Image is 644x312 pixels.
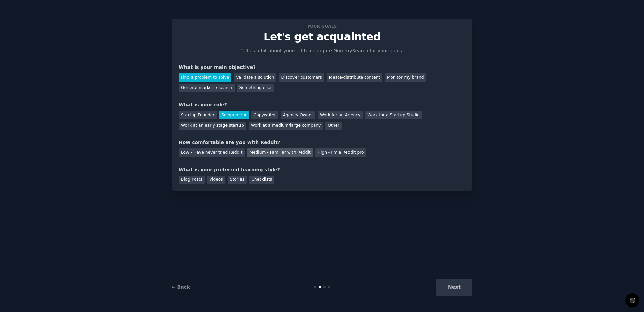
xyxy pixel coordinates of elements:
[327,73,382,82] div: Ideate/distribute content
[207,176,225,184] div: Videos
[179,111,217,119] div: Startup Founder
[179,122,246,130] div: Work at an early stage startup
[228,176,247,184] div: Stories
[249,176,274,184] div: Checklists
[179,73,231,82] div: Find a problem to solve
[385,73,426,82] div: Monitor my brand
[249,122,323,130] div: Work at a medium/large company
[179,166,465,173] div: What is your preferred learning style?
[251,111,278,119] div: Copywriter
[325,122,342,130] div: Other
[234,73,276,82] div: Validate a solution
[306,23,338,30] span: Your goals
[179,176,205,184] div: Blog Posts
[179,31,465,43] p: Let's get acquainted
[172,284,190,290] a: ← Back
[179,101,465,108] div: What is your role?
[318,111,363,119] div: Work for an Agency
[179,139,465,146] div: How comfortable are you with Reddit?
[237,84,274,92] div: Something else
[237,47,407,54] p: Tell us a bit about yourself to configure GummySearch for your goals.
[279,73,324,82] div: Discover customers
[247,148,313,157] div: Medium - Familiar with Reddit
[281,111,315,119] div: Agency Owner
[179,148,245,157] div: Low - Have never tried Reddit
[179,64,465,71] div: What is your main objective?
[365,111,422,119] div: Work for a Startup Studio
[219,111,249,119] div: Solopreneur
[315,148,366,157] div: High - I'm a Reddit pro
[179,84,235,92] div: General market research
